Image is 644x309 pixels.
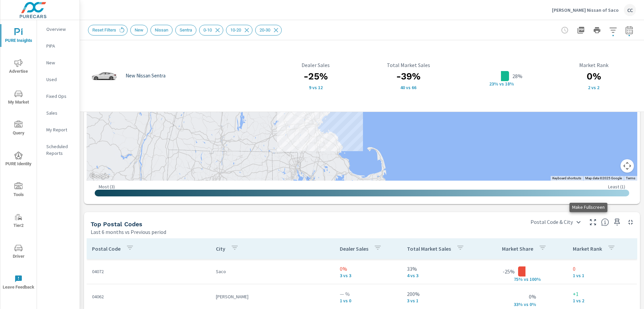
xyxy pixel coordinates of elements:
p: — % [340,290,396,298]
p: Dealer Sales [340,245,368,252]
p: 04062 [92,293,205,300]
p: 3 vs 1 [407,298,478,303]
p: 200% [407,290,478,298]
span: Nissan [151,27,172,33]
div: Fixed Ops [37,91,80,101]
div: Used [37,74,80,84]
span: Leave Feedback [2,275,35,291]
p: Used [46,76,74,83]
p: New [46,59,74,66]
p: Total Market Sales [366,62,451,68]
div: New [37,58,80,68]
button: Apply Filters [606,23,620,37]
span: Sentra [176,27,196,33]
p: My Report [46,126,74,133]
h3: -25% [273,71,358,82]
button: Select Date Range [623,23,636,37]
p: Last 6 months vs Previous period [91,228,166,236]
p: Market Rank [551,62,636,68]
span: My Market [2,90,35,106]
span: PURE Insights [2,28,35,45]
a: Terms (opens in new tab) [626,176,635,180]
span: Save this to your personalized report [612,217,623,228]
div: 20-30 [255,25,282,36]
div: Sales [37,108,80,118]
h3: 0% [551,71,636,82]
span: Driver [2,244,35,260]
p: Market Rank [573,245,602,252]
span: Query [2,121,35,137]
div: 0-10 [199,25,223,36]
p: Market Share [502,245,533,252]
p: 1 vs 0 [340,298,396,303]
p: 0 [573,265,632,273]
p: 4 vs 3 [407,273,478,278]
span: Tier2 [2,213,35,230]
img: glamour [91,66,118,86]
p: 2 vs 2 [551,85,636,90]
p: [PERSON_NAME] Nissan of Saco [552,7,618,13]
p: 33% [407,265,478,273]
p: Fixed Ops [46,93,74,100]
button: Map camera controls [620,159,634,173]
div: 10-20 [226,25,252,36]
p: 1 vs 2 [573,298,632,303]
img: Google [88,172,110,181]
p: Postal Code [92,245,121,252]
p: 1 vs 1 [573,273,632,278]
p: -25% [503,267,515,275]
div: Reset Filters [88,25,128,36]
p: 04072 [92,268,205,275]
h5: Top Postal Codes [91,221,142,228]
p: City [216,245,225,252]
h3: -39% [366,71,451,82]
span: Top Postal Codes shows you how you rank, in terms of sales, to other dealerships in your market. ... [601,218,609,226]
p: 0% [340,265,396,273]
p: s 100% [526,276,542,282]
button: Keyboard shortcuts [552,176,581,181]
button: "Export Report to PDF" [574,23,588,37]
p: s 18% [502,80,518,86]
p: 23% v [484,80,502,86]
p: [PERSON_NAME] [216,293,329,300]
span: Advertise [2,59,35,75]
div: Overview [37,24,80,34]
span: 10-20 [226,27,245,33]
p: Overview [46,26,74,33]
span: Reset Filters [88,27,120,33]
p: 75% v [509,276,526,282]
p: PIPA [46,43,74,49]
p: 40 vs 66 [366,85,451,90]
span: Tools [2,182,35,199]
p: 33% v [509,301,526,307]
div: My Report [37,125,80,135]
span: Map data ©2025 Google [585,176,622,180]
div: Postal Code & City [526,216,585,228]
p: Total Market Sales [407,245,451,252]
p: 28% [512,72,522,80]
div: PIPA [37,41,80,51]
p: New Nissan Sentra [126,73,166,79]
p: s 0% [526,301,542,307]
p: Saco [216,268,329,275]
div: CC [624,4,636,16]
div: Scheduled Reports [37,141,80,158]
button: Print Report [590,23,604,37]
p: Sales [46,110,74,116]
p: Most ( 3 ) [99,184,115,190]
p: +1 [573,290,632,298]
a: Open this area in Google Maps (opens a new window) [88,172,110,181]
span: PURE Identity [2,151,35,168]
p: 0% [529,293,536,301]
p: 9 vs 12 [273,85,358,90]
p: Least ( 1 ) [608,184,625,190]
p: 3 vs 3 [340,273,396,278]
span: New [131,27,147,33]
p: Scheduled Reports [46,143,74,157]
button: Minimize Widget [625,217,636,228]
span: 20-30 [256,27,274,33]
span: 0-10 [199,27,216,33]
div: nav menu [0,20,37,298]
p: Dealer Sales [273,62,358,68]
